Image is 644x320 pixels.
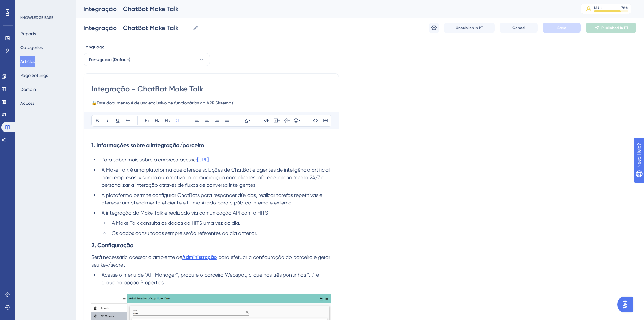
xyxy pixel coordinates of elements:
button: Categories [20,42,43,53]
div: 78 % [621,5,628,10]
span: Portuguese (Default) [89,56,130,63]
span: Need Help? [15,2,40,9]
span: Language [84,43,105,51]
span: Published in PT [601,25,628,30]
button: Unpublish in PT [444,23,495,33]
strong: 2. Configuração [91,242,133,249]
div: Integração - ChatBot Make Talk [84,4,565,13]
button: Reports [20,28,36,39]
span: A Make Talk consulta os dados do HITS uma vez ao dia. [112,220,240,226]
span: Os dados consultados sempre serão referentes ao dia anterior. [112,230,257,236]
input: Article Description [91,99,331,107]
button: Portuguese (Default) [84,53,210,66]
button: Domain [20,84,36,95]
button: Articles [20,56,35,67]
div: KNOWLEDGE BASE [20,15,53,20]
input: Article Name [84,23,190,32]
iframe: UserGuiding AI Assistant Launcher [617,295,636,314]
span: Acesse o menu de “API Manager”, procure o parceiro Webspot, clique nos três pontinhos “...” e cli... [102,272,320,285]
span: Será necessário acessar o ambiente de [91,254,182,260]
button: Cancel [500,23,538,33]
span: Save [557,25,566,30]
span: Cancel [512,25,525,30]
div: MAU [594,5,602,10]
span: Unpublish in PT [456,25,483,30]
a: Administração [182,254,218,260]
a: [URL] [197,157,209,163]
strong: 1. Informações sobre a integração/parceiro [91,142,204,149]
input: Article Title [91,84,331,94]
button: Page Settings [20,70,48,81]
button: Save [543,23,581,33]
span: A integração da Make Talk é realizado via comunicação API com o HITS [102,210,268,216]
strong: Administração [182,254,217,260]
button: Access [20,97,34,109]
span: Para saber mais sobre a empresa acesse: [102,157,197,163]
button: Published in PT [586,23,636,33]
span: A Make Talk é uma plataforma que oferece soluções de ChatBot e agentes de inteligência artificial... [102,167,331,188]
span: A plataforma permite configurar ChatBots para responder dúvidas, realizar tarefas repetitivas e o... [102,192,324,206]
